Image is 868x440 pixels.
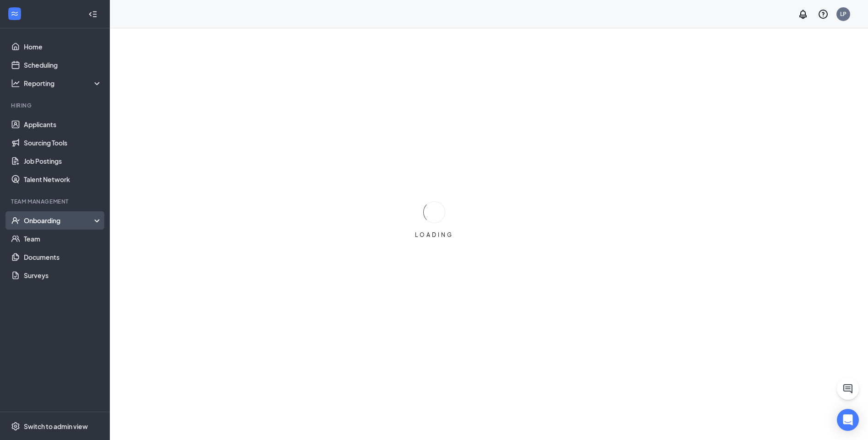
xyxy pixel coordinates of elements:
[411,231,457,239] div: LOADING
[24,56,102,74] a: Scheduling
[11,102,100,109] div: Hiring
[24,248,102,266] a: Documents
[10,9,19,18] svg: WorkstreamLogo
[818,9,829,20] svg: QuestionInfo
[24,79,102,88] div: Reporting
[24,230,102,248] a: Team
[11,79,20,88] svg: Analysis
[837,409,859,431] div: Open Intercom Messenger
[11,422,20,431] svg: Settings
[24,216,94,225] div: Onboarding
[24,134,102,152] a: Sourcing Tools
[798,9,809,20] svg: Notifications
[11,216,20,225] svg: UserCheck
[24,152,102,170] a: Job Postings
[842,383,853,394] svg: ChatActive
[88,10,97,19] svg: Collapse
[11,198,100,205] div: Team Management
[24,266,102,284] a: Surveys
[24,38,102,56] a: Home
[840,10,846,18] div: LP
[837,378,859,400] button: ChatActive
[24,170,102,188] a: Talent Network
[24,422,88,431] div: Switch to admin view
[24,115,102,134] a: Applicants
